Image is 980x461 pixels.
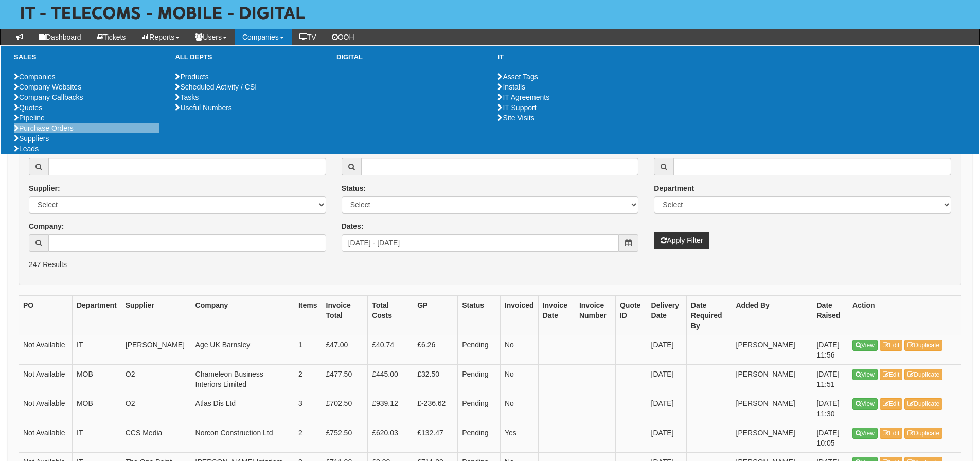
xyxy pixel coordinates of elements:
[19,364,73,394] td: Not Available
[615,295,647,335] th: Quote ID
[368,295,413,335] th: Total Costs
[29,259,951,270] p: 247 Results
[458,423,501,452] td: Pending
[292,29,324,45] a: TV
[72,335,121,364] td: IT
[812,423,848,452] td: [DATE] 10:05
[497,93,549,101] a: IT Agreements
[413,423,458,452] td: £132.47
[500,394,538,423] td: No
[500,423,538,452] td: Yes
[191,335,294,364] td: Age UK Barnsley
[458,394,501,423] td: Pending
[458,364,501,394] td: Pending
[294,394,322,423] td: 3
[294,364,322,394] td: 2
[72,295,121,335] th: Department
[294,335,322,364] td: 1
[647,364,686,394] td: [DATE]
[852,428,878,439] a: View
[500,295,538,335] th: Invoiced
[191,295,294,335] th: Company
[342,183,366,193] label: Status:
[732,335,812,364] td: [PERSON_NAME]
[413,335,458,364] td: £6.26
[324,29,362,45] a: OOH
[654,232,709,249] button: Apply Filter
[852,340,878,351] a: View
[647,423,686,452] td: [DATE]
[647,295,686,335] th: Delivery Date
[497,103,536,112] a: IT Support
[880,398,903,410] a: Edit
[812,295,848,335] th: Date Raised
[14,73,56,81] a: Companies
[368,394,413,423] td: £939.12
[812,364,848,394] td: [DATE] 11:51
[880,428,903,439] a: Edit
[812,335,848,364] td: [DATE] 11:56
[175,93,199,101] a: Tasks
[368,335,413,364] td: £40.74
[19,423,73,452] td: Not Available
[497,54,643,66] h3: IT
[904,428,942,439] a: Duplicate
[497,73,538,81] a: Asset Tags
[72,423,121,452] td: IT
[538,295,575,335] th: Invoice Date
[904,369,942,380] a: Duplicate
[19,335,73,364] td: Not Available
[294,295,322,335] th: Items
[500,364,538,394] td: No
[14,145,39,153] a: Leads
[322,394,368,423] td: £702.50
[29,221,64,232] label: Company:
[121,423,191,452] td: CCS Media
[575,295,615,335] th: Invoice Number
[29,183,60,193] label: Supplier:
[14,93,83,101] a: Company Callbacks
[880,369,903,380] a: Edit
[458,295,501,335] th: Status
[848,295,961,335] th: Action
[500,335,538,364] td: No
[647,394,686,423] td: [DATE]
[72,394,121,423] td: MOB
[175,54,320,66] h3: All Depts
[19,295,73,335] th: PO
[14,103,42,112] a: Quotes
[368,423,413,452] td: £620.03
[497,114,534,122] a: Site Visits
[880,340,903,351] a: Edit
[732,394,812,423] td: [PERSON_NAME]
[336,54,482,66] h3: Digital
[31,29,89,45] a: Dashboard
[322,335,368,364] td: £47.00
[368,364,413,394] td: £445.00
[121,394,191,423] td: O2
[14,83,81,91] a: Company Websites
[14,114,45,122] a: Pipeline
[121,295,191,335] th: Supplier
[413,364,458,394] td: £32.50
[904,340,942,351] a: Duplicate
[654,183,694,193] label: Department
[732,295,812,335] th: Added By
[322,295,368,335] th: Invoice Total
[413,394,458,423] td: £-236.62
[322,364,368,394] td: £477.50
[72,364,121,394] td: MOB
[342,221,364,232] label: Dates:
[812,394,848,423] td: [DATE] 11:30
[89,29,134,45] a: Tickets
[19,394,73,423] td: Not Available
[175,73,208,81] a: Products
[191,394,294,423] td: Atlas Dis Ltd
[191,423,294,452] td: Norcon Construction Ltd
[235,29,292,45] a: Companies
[852,369,878,380] a: View
[121,364,191,394] td: O2
[732,423,812,452] td: [PERSON_NAME]
[14,134,49,143] a: Suppliers
[14,54,159,66] h3: Sales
